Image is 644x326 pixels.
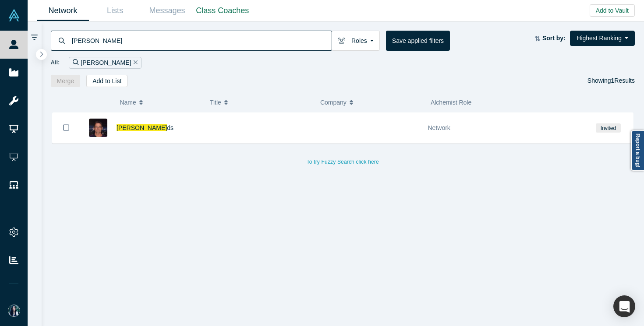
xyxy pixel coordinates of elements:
[117,124,167,131] span: [PERSON_NAME]
[53,112,80,143] button: Bookmark
[587,75,635,87] div: Showing
[596,123,620,133] span: Invited
[611,77,635,84] span: Results
[120,93,201,112] button: Name
[631,130,644,171] a: Report a bug!
[320,93,421,112] button: Company
[141,0,193,21] a: Messages
[193,0,252,21] a: Class Coaches
[117,124,173,131] a: [PERSON_NAME]ds
[167,124,173,131] span: ds
[8,9,20,21] img: Alchemist Vault Logo
[89,0,141,21] a: Lists
[69,57,142,69] div: [PERSON_NAME]
[37,0,89,21] a: Network
[428,124,450,131] span: Network
[86,75,127,87] button: Add to List
[71,30,332,51] input: Search by name, title, company, summary, expertise, investment criteria or topics of focus
[570,31,635,46] button: Highest Ranking
[51,75,81,87] button: Merge
[51,58,60,67] span: All:
[210,93,221,112] span: Title
[590,4,635,17] button: Add to Vault
[120,93,136,112] span: Name
[301,156,385,168] button: To try Fuzzy Search click here
[431,99,471,106] span: Alchemist Role
[386,31,450,51] button: Save applied filters
[8,305,20,317] img: Danielle Vivo's Account
[210,93,311,112] button: Title
[320,93,347,112] span: Company
[131,58,138,68] button: Remove Filter
[332,31,380,51] button: Roles
[542,35,566,42] strong: Sort by:
[611,77,615,84] strong: 1
[89,119,107,137] img: Mike Leeds's Profile Image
